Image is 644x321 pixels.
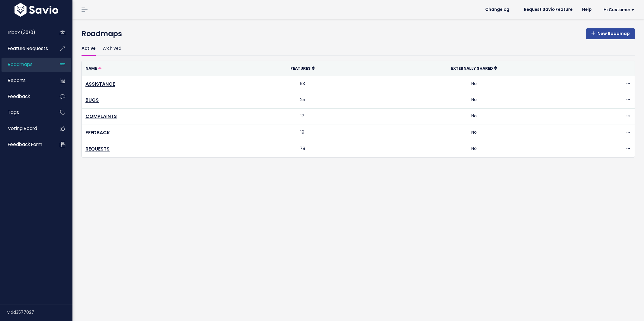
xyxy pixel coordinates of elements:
[85,129,110,136] a: FEEDBACK
[85,65,101,71] a: Name
[366,109,582,125] td: No
[82,28,635,39] h4: Roadmaps
[82,42,96,56] a: Active
[2,122,50,135] a: Voting Board
[239,109,366,125] td: 17
[2,90,50,103] a: Feedback
[8,125,37,132] span: Voting Board
[577,5,596,14] a: Help
[85,113,117,120] a: COMPLAINTS
[85,66,97,71] span: Name
[2,58,50,72] a: Roadmaps
[8,93,30,100] span: Feedback
[290,65,315,71] a: Features
[485,8,509,12] span: Changelog
[451,66,493,71] span: Externally Shared
[366,141,582,157] td: No
[366,92,582,109] td: No
[8,77,26,84] span: Reports
[2,138,50,151] a: Feedback form
[8,109,19,116] span: Tags
[2,42,50,56] a: Feature Requests
[604,8,634,12] span: Hi Customer
[239,76,366,92] td: 63
[2,106,50,119] a: Tags
[103,42,121,56] a: Archived
[366,125,582,141] td: No
[85,81,115,87] a: ASSISTANCE
[13,3,60,17] img: logo-white.9d6f32f41409.svg
[451,65,497,71] a: Externally Shared
[7,304,72,320] div: v.dd3577027
[8,61,33,68] span: Roadmaps
[239,141,366,157] td: 78
[8,29,35,36] span: Inbox (30/0)
[85,145,110,152] a: REQUESTS
[519,5,577,14] a: Request Savio Feature
[2,26,50,40] a: Inbox (30/0)
[290,66,311,71] span: Features
[85,97,99,103] a: BUGS
[366,76,582,92] td: No
[596,5,639,14] a: Hi Customer
[239,125,366,141] td: 19
[8,141,42,148] span: Feedback form
[2,74,50,87] a: Reports
[586,28,635,39] a: New Roadmap
[8,45,48,52] span: Feature Requests
[239,92,366,109] td: 25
